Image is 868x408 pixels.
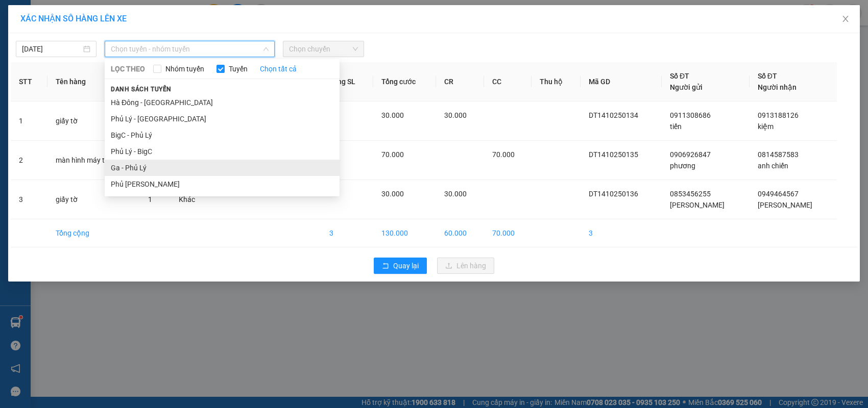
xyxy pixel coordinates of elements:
td: 1 [11,101,47,141]
li: BigC - Phủ Lý [105,127,340,143]
td: Tổng cộng [47,219,140,247]
span: 1 [148,195,152,203]
td: 3 [581,219,662,247]
td: 3 [11,180,47,219]
span: DT1410250136 [96,68,157,79]
td: màn hình máy tính [47,141,140,180]
strong: CÔNG TY TNHH DỊCH VỤ DU LỊCH THỜI ĐẠI [9,8,92,41]
a: Chọn tất cả [260,63,297,74]
th: Thu hộ [532,62,580,101]
span: LỌC THEO [111,63,145,74]
span: rollback [382,262,389,270]
img: logo [4,36,6,88]
span: 30.000 [444,190,467,198]
span: 70.000 [381,150,404,159]
li: Ga - Phủ Lý [105,160,340,176]
span: Người nhận [758,83,797,91]
th: Tổng SL [321,62,374,101]
span: Số ĐT [758,72,777,80]
li: Phủ Lý - [GEOGRAPHIC_DATA] [105,111,340,127]
span: 0911308686 [670,111,711,119]
button: uploadLên hàng [437,258,494,274]
th: Tổng cước [373,62,436,101]
span: kiệm [758,122,774,131]
span: phương [670,162,695,170]
td: giấy tờ [47,101,140,141]
span: Quay lại [393,260,419,271]
span: 0949464567 [758,190,799,198]
span: 70.000 [492,150,515,159]
span: DT1410250136 [589,190,638,198]
td: 60.000 [436,219,484,247]
th: STT [11,62,47,101]
span: Chuyển phát nhanh: [GEOGRAPHIC_DATA] - [GEOGRAPHIC_DATA] [7,44,95,80]
td: giấy tờ [47,180,140,219]
span: tiến [670,122,682,131]
span: Số ĐT [670,72,689,80]
span: [PERSON_NAME] [670,201,725,209]
th: CC [484,62,532,101]
span: Danh sách tuyến [105,85,178,94]
span: [PERSON_NAME] [758,201,812,209]
th: Tên hàng [47,62,140,101]
span: 30.000 [381,111,404,119]
button: rollbackQuay lại [374,258,427,274]
th: CR [436,62,484,101]
span: XÁC NHẬN SỐ HÀNG LÊN XE [20,14,127,23]
span: 30.000 [444,111,467,119]
span: 0913188126 [758,111,799,119]
input: 14/10/2025 [22,43,81,55]
span: Tuyến [225,63,252,74]
span: anh chiến [758,162,788,170]
td: Khác [171,180,211,219]
td: 3 [321,219,374,247]
th: Mã GD [581,62,662,101]
button: Close [831,5,860,34]
span: 0814587583 [758,150,799,159]
li: Hà Đông - [GEOGRAPHIC_DATA] [105,94,340,111]
span: Người gửi [670,83,703,91]
td: 70.000 [484,219,532,247]
span: DT1410250135 [589,150,638,159]
td: 2 [11,141,47,180]
span: 30.000 [381,190,404,198]
span: close [841,15,850,23]
td: 130.000 [373,219,436,247]
span: Chọn tuyến - nhóm tuyến [111,41,269,57]
span: Nhóm tuyến [161,63,208,74]
span: Chọn chuyến [289,41,357,57]
li: Phủ Lý - BigC [105,143,340,160]
span: 0853456255 [670,190,711,198]
li: Phủ [PERSON_NAME] [105,176,340,192]
span: down [263,46,269,52]
span: 0906926847 [670,150,711,159]
span: DT1410250134 [589,111,638,119]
